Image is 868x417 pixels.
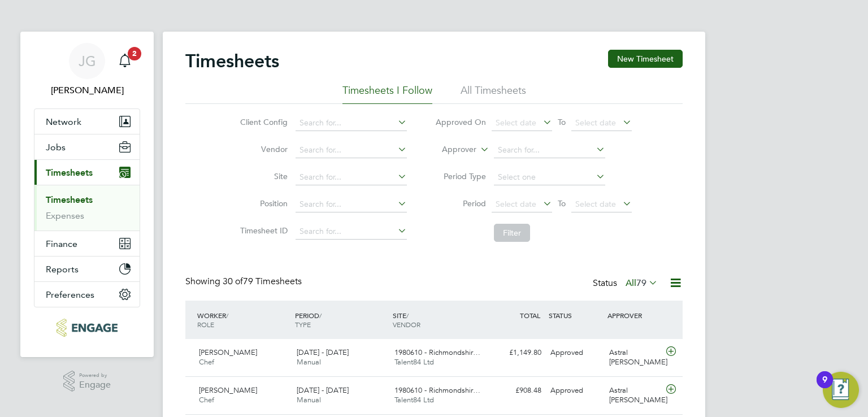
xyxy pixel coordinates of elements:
[605,305,663,325] div: APPROVER
[46,210,84,221] a: Expenses
[426,144,476,155] label: Approver
[223,276,243,287] span: 30 of
[435,198,486,208] label: Period
[461,84,526,104] li: All Timesheets
[237,117,288,127] label: Client Config
[79,54,96,68] span: JG
[34,43,140,97] a: JG[PERSON_NAME]
[297,395,321,405] span: Manual
[822,380,827,394] div: 9
[199,347,257,357] span: [PERSON_NAME]
[46,238,77,249] span: Finance
[406,311,409,320] span: /
[394,395,434,405] span: Talent84 Ltd
[605,381,663,410] div: Astral [PERSON_NAME]
[199,395,214,405] span: Chef
[292,305,390,335] div: PERIOD
[46,264,79,275] span: Reports
[34,257,140,281] button: Reports
[34,319,140,337] a: Go to home page
[636,277,646,289] span: 79
[546,344,605,362] div: Approved
[342,84,432,104] li: Timesheets I Follow
[46,142,66,153] span: Jobs
[494,224,530,242] button: Filter
[546,381,605,400] div: Approved
[575,199,616,209] span: Select date
[34,109,140,134] button: Network
[608,50,683,68] button: New Timesheet
[237,225,288,236] label: Timesheet ID
[46,194,93,205] a: Timesheets
[319,311,322,320] span: /
[487,381,546,400] div: £908.48
[46,116,81,127] span: Network
[57,319,117,337] img: talent84-logo-retina.png
[435,117,486,127] label: Approved On
[128,47,141,60] span: 2
[487,344,546,362] div: £1,149.80
[296,197,407,212] input: Search for...
[435,171,486,181] label: Period Type
[494,170,605,185] input: Select one
[295,320,311,329] span: TYPE
[237,171,288,181] label: Site
[593,276,660,292] div: Status
[226,311,228,320] span: /
[185,50,279,72] h2: Timesheets
[237,198,288,208] label: Position
[394,385,480,395] span: 1980610 - Richmondshir…
[46,289,94,300] span: Preferences
[297,347,349,357] span: [DATE] - [DATE]
[390,305,488,335] div: SITE
[823,372,859,408] button: Open Resource Center, 9 new notifications
[554,196,569,211] span: To
[296,115,407,131] input: Search for...
[546,305,605,325] div: STATUS
[46,167,93,178] span: Timesheets
[114,43,136,79] a: 2
[34,185,140,231] div: Timesheets
[296,224,407,240] input: Search for...
[223,276,302,287] span: 79 Timesheets
[296,142,407,158] input: Search for...
[520,311,540,320] span: TOTAL
[20,32,154,357] nav: Main navigation
[297,385,349,395] span: [DATE] - [DATE]
[34,84,140,97] span: Janis Garkalns
[199,385,257,395] span: [PERSON_NAME]
[494,142,605,158] input: Search for...
[197,320,214,329] span: ROLE
[626,277,658,289] label: All
[34,231,140,256] button: Finance
[34,160,140,185] button: Timesheets
[79,371,111,380] span: Powered by
[34,282,140,307] button: Preferences
[496,199,536,209] span: Select date
[63,371,111,392] a: Powered byEngage
[194,305,292,335] div: WORKER
[296,170,407,185] input: Search for...
[605,344,663,372] div: Astral [PERSON_NAME]
[297,357,321,367] span: Manual
[79,380,111,390] span: Engage
[496,118,536,128] span: Select date
[199,357,214,367] span: Chef
[185,276,304,288] div: Showing
[237,144,288,154] label: Vendor
[394,347,480,357] span: 1980610 - Richmondshir…
[34,134,140,159] button: Jobs
[554,115,569,129] span: To
[393,320,420,329] span: VENDOR
[575,118,616,128] span: Select date
[394,357,434,367] span: Talent84 Ltd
